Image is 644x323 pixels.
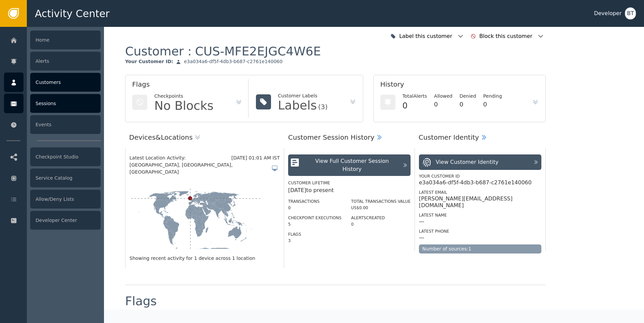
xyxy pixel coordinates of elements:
[129,255,280,262] div: Showing recent activity for 1 device across 1 location
[288,216,341,220] label: Checkpoint Executions
[4,168,101,188] a: Service Catalog
[125,295,157,307] div: Flags
[125,44,321,59] div: Customer :
[4,94,101,113] a: Sessions
[129,132,193,142] div: Devices & Locations
[132,79,242,93] div: Flags
[4,51,101,71] a: Alerts
[469,29,546,44] button: Block this customer
[402,100,427,112] div: 0
[125,59,173,65] div: Your Customer ID :
[278,92,328,99] div: Customer Labels
[434,93,452,100] div: Allowed
[288,232,301,237] label: Flags
[30,115,101,134] div: Events
[288,199,320,204] label: Transactions
[419,228,541,234] div: Latest Phone
[288,132,374,142] div: Customer Session History
[4,115,101,134] a: Events
[419,244,541,253] div: Number of sources: 1
[419,132,479,142] div: Customer Identity
[318,103,327,110] div: (3)
[4,30,101,50] a: Home
[129,154,231,161] div: Latest Location Activity:
[419,154,541,170] button: View Customer Identity
[419,173,541,179] div: Your Customer ID
[129,161,271,176] span: [GEOGRAPHIC_DATA], [GEOGRAPHIC_DATA], [GEOGRAPHIC_DATA]
[288,205,341,211] div: 0
[4,73,101,92] a: Customers
[351,221,411,227] div: 0
[30,31,101,49] div: Home
[305,157,399,173] div: View Full Customer Session History
[4,189,101,209] a: Allow/Deny Lists
[288,221,341,227] div: 5
[419,218,424,225] div: —
[30,190,101,209] div: Allow/Deny Lists
[419,212,541,218] div: Latest Name
[460,93,476,100] div: Denied
[351,216,385,220] label: Alerts Created
[351,205,411,211] div: US$0.00
[288,186,411,194] div: [DATE] to present
[195,44,321,59] div: CUS-MFE2EJGC4W6E
[434,100,452,109] div: 0
[288,181,330,185] label: Customer Lifetime
[625,7,636,19] button: BT
[419,234,424,241] div: —
[278,99,317,111] div: Labels
[483,100,502,109] div: 0
[154,100,214,112] div: No Blocks
[460,100,476,109] div: 0
[288,154,411,176] button: View Full Customer Session History
[30,52,101,71] div: Alerts
[402,93,427,100] div: Total Alerts
[479,32,534,40] div: Block this customer
[288,238,341,244] div: 3
[30,211,101,230] div: Developer Center
[351,199,411,204] label: Total Transactions Value
[4,211,101,230] a: Developer Center
[419,179,532,186] div: e3a034a6-df5f-4db3-b687-c2761e140060
[436,158,498,166] div: View Customer Identity
[4,147,101,167] a: Checkpoint Studio
[483,93,502,100] div: Pending
[154,93,214,100] div: Checkpoints
[30,94,101,113] div: Sessions
[380,79,539,93] div: History
[419,195,541,209] div: [PERSON_NAME][EMAIL_ADDRESS][DOMAIN_NAME]
[389,29,466,44] button: Label this customer
[30,73,101,92] div: Customers
[231,154,280,161] div: [DATE] 01:01 AM IST
[419,189,541,195] div: Latest Email
[30,169,101,187] div: Service Catalog
[184,59,282,65] div: e3a034a6-df5f-4db3-b687-c2761e140060
[594,9,622,17] div: Developer
[35,6,110,21] span: Activity Center
[30,147,101,166] div: Checkpoint Studio
[399,32,454,40] div: Label this customer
